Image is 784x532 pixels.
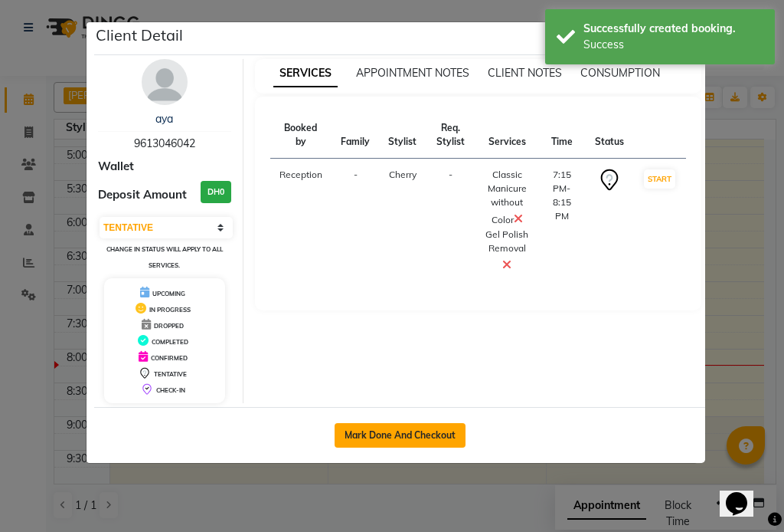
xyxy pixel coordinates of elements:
[583,37,763,53] div: Success
[152,338,188,346] span: COMPLETED
[475,112,538,159] th: Services
[270,112,332,159] th: Booked by
[332,159,379,284] td: -
[485,168,529,228] div: Classic Manicure without Color
[156,386,185,394] span: CHECK-IN
[389,169,416,180] span: Cherry
[98,158,134,176] span: Wallet
[426,112,475,159] th: Req. Stylist
[580,66,660,80] span: CONSUMPTION
[332,112,379,159] th: Family
[96,24,183,47] h5: Client Detail
[538,112,586,159] th: Time
[134,136,195,150] span: 9613046042
[379,112,426,159] th: Stylist
[586,112,633,159] th: Status
[356,66,469,80] span: APPOINTMENT NOTES
[583,21,763,37] div: Successfully created booking.
[426,159,475,284] td: -
[270,159,332,284] td: Reception
[488,66,562,80] span: CLIENT NOTES
[149,306,191,314] span: IN PROGRESS
[98,186,187,204] span: Deposit Amount
[151,354,188,362] span: CONFIRMED
[201,181,231,203] h3: DH0
[720,471,769,517] iframe: chat widget
[335,423,465,448] button: Mark Done And Checkout
[106,245,223,269] small: Change in status will apply to all services.
[273,60,338,87] span: SERVICES
[152,290,185,297] span: UPCOMING
[154,322,184,330] span: DROPPED
[155,112,173,126] a: aya
[538,159,586,284] td: 7:15 PM-8:15 PM
[485,228,529,274] div: Gel Polish Removal
[154,370,187,378] span: TENTATIVE
[644,169,675,189] button: START
[142,59,188,105] img: avatar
